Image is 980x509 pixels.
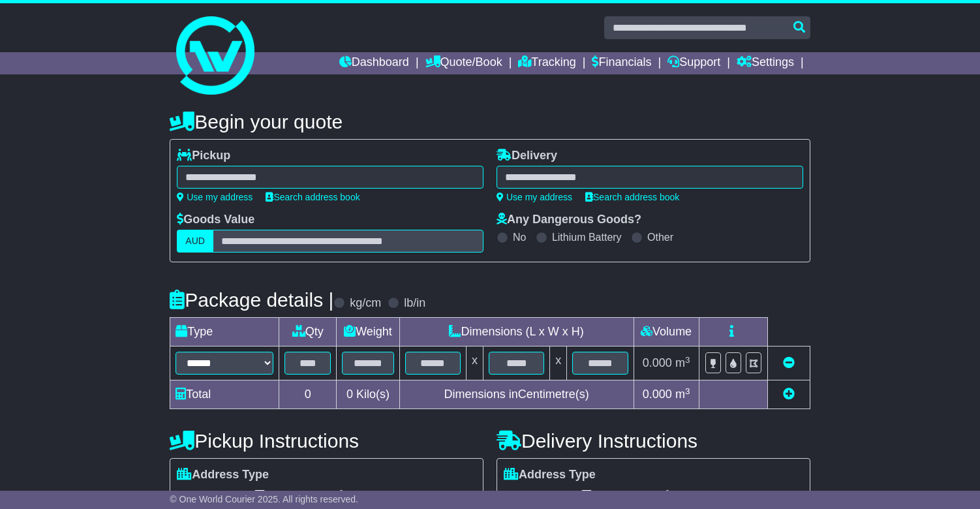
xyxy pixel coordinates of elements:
[643,388,672,401] span: 0.000
[346,388,353,401] span: 0
[399,380,634,409] td: Dimensions in Centimetre(s)
[337,380,399,409] td: Kilo(s)
[497,430,810,452] h4: Delivery Instructions
[466,347,483,380] td: x
[497,213,641,227] label: Any Dangerous Goods?
[643,356,672,369] span: 0.000
[667,52,720,74] a: Support
[675,388,690,401] span: m
[504,468,596,482] label: Address Type
[399,318,634,347] td: Dimensions (L x W x H)
[518,52,575,74] a: Tracking
[661,486,749,506] span: Air & Sea Depot
[647,231,673,243] label: Other
[783,388,795,401] a: Add new item
[170,380,279,409] td: Total
[552,231,622,243] label: Lithium Battery
[177,468,269,482] label: Address Type
[685,355,690,365] sup: 3
[170,111,810,132] h4: Begin your quote
[335,486,423,506] span: Air & Sea Depot
[350,296,381,311] label: kg/cm
[675,356,690,369] span: m
[513,231,526,243] label: No
[177,213,254,227] label: Goods Value
[266,192,360,202] a: Search address book
[170,318,279,347] td: Type
[737,52,794,74] a: Settings
[404,296,425,311] label: lb/in
[279,380,337,409] td: 0
[550,347,567,380] td: x
[279,318,337,347] td: Qty
[170,494,358,504] span: © One World Courier 2025. All rights reserved.
[497,149,557,163] label: Delivery
[170,289,333,311] h4: Package details |
[177,230,213,253] label: AUD
[177,149,230,163] label: Pickup
[253,486,321,506] span: Commercial
[585,192,679,202] a: Search address book
[634,318,699,347] td: Volume
[170,430,483,452] h4: Pickup Instructions
[497,192,572,202] a: Use my address
[580,486,648,506] span: Commercial
[685,386,690,396] sup: 3
[592,52,651,74] a: Financials
[337,318,399,347] td: Weight
[339,52,409,74] a: Dashboard
[504,486,567,506] span: Residential
[177,192,253,202] a: Use my address
[783,356,795,369] a: Remove this item
[177,486,240,506] span: Residential
[425,52,502,74] a: Quote/Book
